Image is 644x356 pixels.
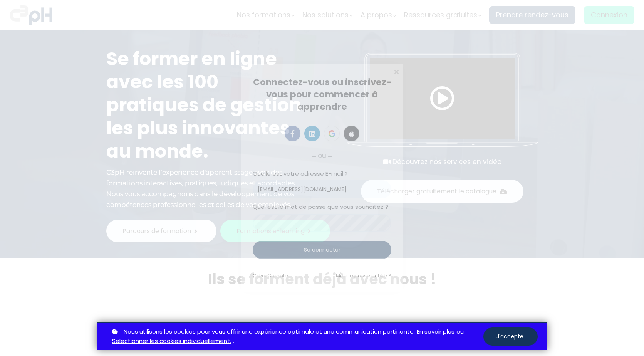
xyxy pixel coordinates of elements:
span: Se connecter [304,246,340,254]
a: Sélectionner les cookies individuellement. [112,336,231,346]
span: Connectez-vous ou inscrivez-vous pour commencer à apprendre [253,76,391,113]
a: En savoir plus [417,327,454,337]
span: ou [318,150,326,161]
p: ou . [110,327,483,346]
a: Mot de passe oublié ? [336,272,391,279]
span: Compte [267,272,288,279]
button: J'accepte. [483,327,538,346]
a: CréérCompte [253,272,288,279]
input: E-mail ? [253,180,391,198]
span: Nous utilisons les cookies pour vous offrir une expérience optimale et une communication pertinente. [124,327,415,337]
